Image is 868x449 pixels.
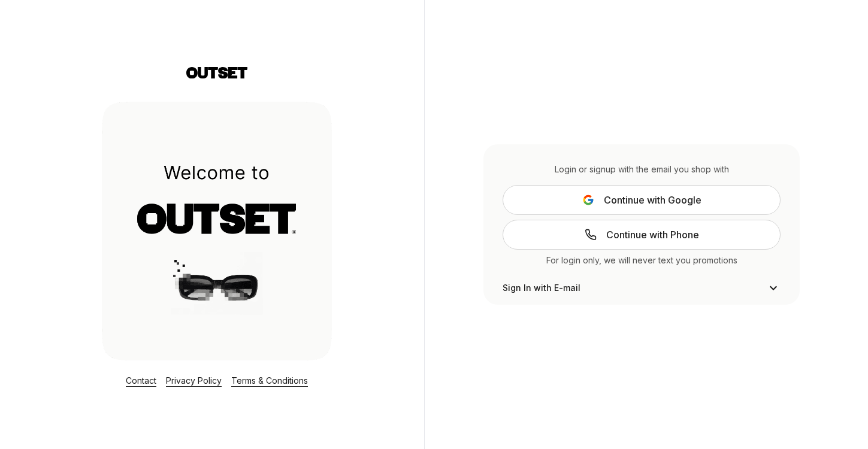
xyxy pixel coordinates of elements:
span: Continue with Phone [606,227,699,242]
img: Login Layout Image [102,101,332,360]
div: For login only, we will never text you promotions [503,254,781,266]
a: Continue with Phone [503,220,781,250]
a: Contact [126,375,156,386]
a: Privacy Policy [166,375,222,386]
div: Login or signup with the email you shop with [503,163,781,175]
a: Terms & Conditions [231,375,308,386]
span: Sign In with E-mail [503,282,580,294]
button: Sign In with E-mail [503,281,781,295]
button: Continue with Google [503,185,781,215]
span: Continue with Google [604,193,701,207]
